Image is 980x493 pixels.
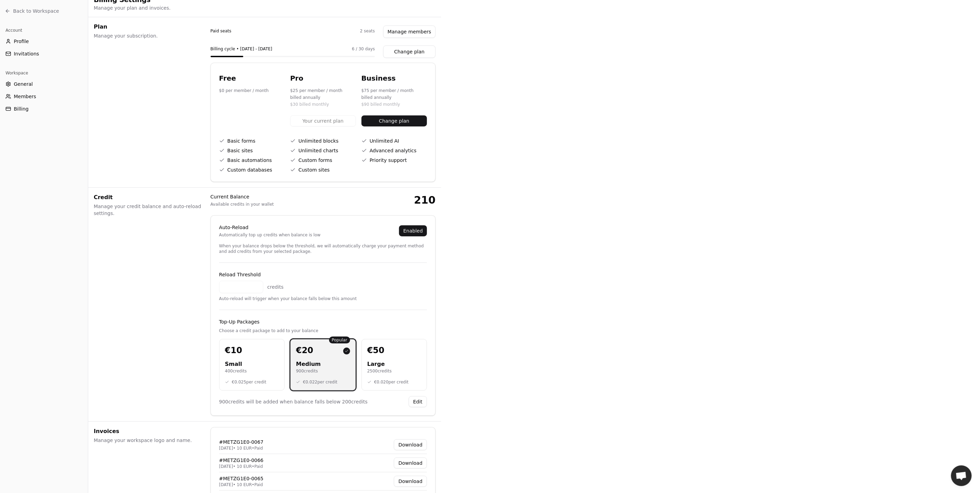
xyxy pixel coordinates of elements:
button: Edit [409,396,427,407]
span: General [14,81,33,88]
div: Workspace [3,68,85,79]
div: Large [367,360,421,368]
span: Basic automations [227,157,272,164]
p: When your balance drops below the threshold, we will automatically charge your payment method and... [219,243,427,254]
span: Unlimited AI [370,137,399,144]
p: Manage your credit balance and auto-reload settings. [94,203,202,217]
span: € 0.020 per credit [374,379,409,385]
span: [DATE] • 10 EUR • Paid [219,482,264,487]
span: € 50 [367,345,385,356]
button: Change plan [383,45,436,58]
div: billed annually [290,95,356,100]
div: $90 billed monthly [361,102,427,107]
h2: Invoices [94,427,202,435]
p: 6 / 30 days [352,46,375,52]
span: € 20 [296,345,313,356]
span: Unlimited blocks [298,137,338,144]
button: Members [3,91,85,102]
span: € 0.022 per credit [303,379,337,385]
p: Automatically top up credits when balance is low [219,232,321,238]
button: €50Large2500credits€0.020per credit [361,339,427,391]
div: 400 credits [225,368,279,374]
button: General [3,79,85,90]
div: Popular [329,337,350,343]
span: Billing [14,105,29,112]
label: Reload Threshold [219,271,427,278]
span: [DATE] • 10 EUR • Paid [219,464,264,469]
p: Choose a credit package to add to your balance [219,328,427,333]
div: $25 per member / month [290,88,356,93]
div: Account [3,25,85,36]
span: Basic sites [227,147,253,154]
div: 900 credits [296,368,350,374]
button: Manage members [383,25,436,38]
h2: Plan [94,23,202,31]
span: Custom sites [298,166,330,173]
span: € 0.025 per credit [232,379,266,385]
p: Available credits in your wallet [211,202,274,207]
span: # METZG1E0-0066 [219,457,264,464]
div: 210 [414,194,436,206]
button: Popular€20Medium900credits€0.022per credit [290,339,356,391]
a: Download [394,476,427,487]
div: Business [361,71,427,85]
p: Paid seats [211,28,349,34]
p: Manage your workspace logo and name. [94,437,202,444]
p: Auto-reload will trigger when your balance falls below this amount [219,296,427,301]
div: Small [225,360,279,368]
span: Unlimited charts [298,147,338,154]
p: Manage your plan and invoices. [94,4,436,11]
span: € 10 [225,345,242,356]
div: 2500 credits [367,368,421,374]
span: Basic forms [227,137,255,144]
h3: Top-Up Packages [219,318,427,325]
span: Invitations [14,50,39,57]
p: 2 seats [360,28,375,34]
div: 900 credits will be added when balance falls below 200 credits [219,398,368,405]
button: Change plan [361,115,427,126]
span: [DATE] • 10 EUR • Paid [219,445,264,451]
span: Custom forms [298,157,332,164]
h3: Current Balance [211,193,274,200]
button: Enabled [399,225,427,236]
div: Medium [296,360,350,368]
label: Auto-Reload [219,224,321,231]
h2: Credit [94,193,202,202]
div: billed annually [361,95,427,100]
span: # METZG1E0-0067 [219,439,264,445]
span: Profile [14,38,29,45]
div: Pro [290,71,356,85]
a: Back to Workspace [3,6,85,17]
p: Manage your subscription. [94,32,202,39]
button: Invitations [3,48,85,59]
button: Profile [3,36,85,47]
p: Billing cycle • [DATE] - [DATE] [211,46,341,52]
div: $0 per member / month [219,88,285,93]
span: Priority support [370,157,407,164]
span: Custom databases [227,166,272,173]
div: $75 per member / month [361,88,427,93]
span: credits [267,284,284,290]
a: Download [394,458,427,469]
a: Download [394,439,427,450]
div: Open chat [951,465,972,486]
div: $30 billed monthly [290,102,356,107]
div: Free [219,71,285,85]
span: Back to Workspace [13,8,59,14]
button: Billing [3,103,85,114]
span: Advanced analytics [370,147,417,154]
span: Members [14,93,36,100]
button: €10Small400credits€0.025per credit [219,339,285,391]
span: # METZG1E0-0065 [219,475,264,482]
